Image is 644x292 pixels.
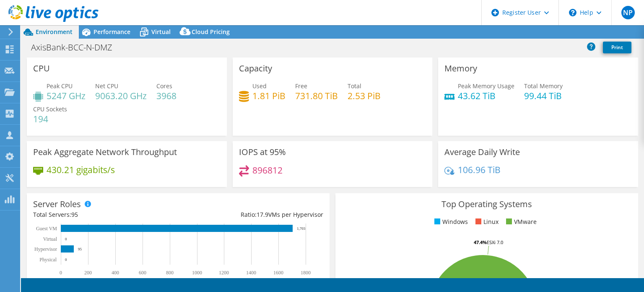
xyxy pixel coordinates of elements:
tspan: 47.4% [474,239,487,245]
h3: Server Roles [33,200,81,209]
span: CPU Sockets [33,105,67,113]
span: Environment [36,28,73,36]
h4: 896812 [252,166,283,175]
text: Hypervisor [34,246,57,252]
h4: 106.96 TiB [458,165,501,174]
a: Print [603,42,631,53]
span: NP [621,6,635,19]
h3: Peak Aggregate Network Throughput [33,147,177,157]
h4: 3968 [156,91,177,100]
h4: 430.21 gigabits/s [47,165,115,174]
h3: Memory [444,64,477,73]
h4: 731.80 TiB [295,91,338,100]
span: Peak Memory Usage [458,82,514,90]
h1: AxisBank-BCC-N-DMZ [27,43,125,52]
text: 400 [112,270,119,276]
span: Total Memory [524,82,563,90]
svg: \n [569,9,576,16]
h3: CPU [33,64,50,73]
text: 1000 [192,270,202,276]
text: Physical [39,257,57,263]
h3: IOPS at 95% [239,147,286,157]
span: Cloud Pricing [192,28,230,36]
span: Total [348,82,361,90]
text: 0 [65,237,67,241]
span: Peak CPU [47,82,73,90]
text: 95 [78,247,82,251]
h4: 99.44 TiB [524,91,563,100]
span: Free [295,82,307,90]
h4: 43.62 TiB [458,91,514,100]
span: 17.9 [257,210,268,218]
h3: Top Operating Systems [342,200,632,209]
li: Windows [432,217,468,226]
div: Ratio: VMs per Hypervisor [178,210,323,219]
h4: 1.81 PiB [252,91,286,100]
span: Used [252,82,267,90]
li: Linux [473,217,499,226]
text: Virtual [43,236,57,242]
text: 0 [65,258,67,262]
span: Performance [93,28,130,36]
tspan: ESXi 7.0 [487,239,503,245]
text: 1200 [219,270,229,276]
text: 1400 [246,270,256,276]
text: 1600 [273,270,283,276]
h4: 9063.20 GHz [95,91,147,100]
h4: 194 [33,114,67,124]
span: Net CPU [95,82,118,90]
h4: 2.53 PiB [348,91,381,100]
h3: Average Daily Write [444,147,520,157]
span: Virtual [151,28,171,36]
text: Guest VM [36,226,57,231]
text: 0 [60,270,62,276]
span: 95 [71,210,78,218]
text: 600 [139,270,146,276]
text: 200 [84,270,92,276]
li: VMware [504,217,537,226]
text: 1,703 [297,226,306,231]
span: Cores [156,82,172,90]
div: Total Servers: [33,210,178,219]
h4: 5247 GHz [47,91,86,100]
text: 1800 [301,270,311,276]
h3: Capacity [239,64,272,73]
text: 800 [166,270,174,276]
